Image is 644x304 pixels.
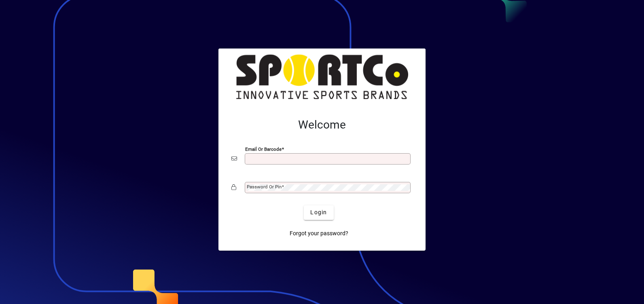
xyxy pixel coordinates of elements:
[247,184,282,190] mat-label: Password or Pin
[245,146,282,152] mat-label: Email or Barcode
[231,118,413,132] h2: Welcome
[310,208,327,217] span: Login
[286,226,352,241] a: Forgot your password?
[290,229,348,238] span: Forgot your password?
[304,205,333,220] button: Login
